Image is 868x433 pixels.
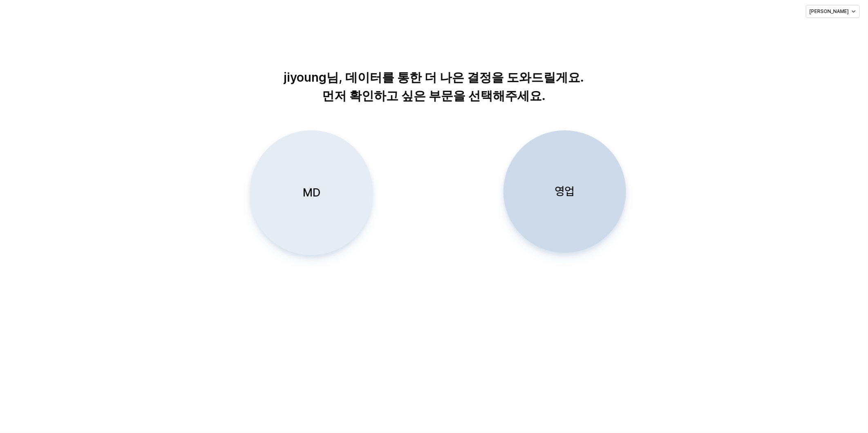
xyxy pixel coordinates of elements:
[810,8,849,15] p: [PERSON_NAME]
[555,184,575,199] p: 영업
[503,130,626,253] button: 영업
[806,5,860,18] button: [PERSON_NAME]
[302,185,320,200] p: MD
[225,68,642,105] p: jiyoung님, 데이터를 통한 더 나은 결정을 도와드릴게요. 먼저 확인하고 싶은 부문을 선택해주세요.
[250,130,373,255] button: MD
